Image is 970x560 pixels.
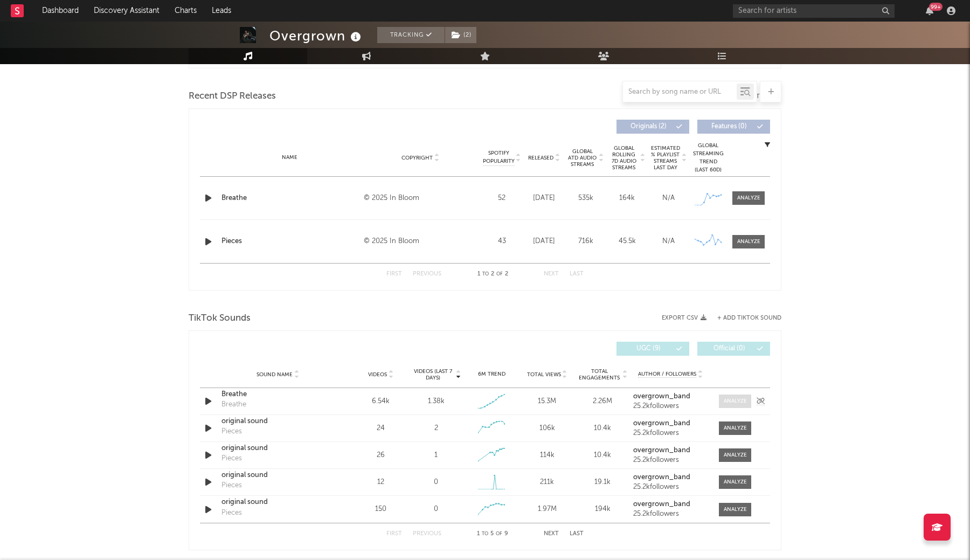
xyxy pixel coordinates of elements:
[633,420,708,427] a: overgrown_band
[704,123,754,130] span: Features ( 0 )
[413,531,441,537] button: Previous
[633,457,708,464] div: 25.2k followers
[692,142,724,174] div: Global Streaming Trend (Last 60D)
[386,271,402,277] button: First
[623,88,737,96] input: Search by song name or URL
[221,470,334,481] a: original sound
[522,423,572,434] div: 106k
[570,271,584,277] button: Last
[633,447,708,454] a: overgrown_band
[221,389,334,400] a: Breathe
[356,396,406,407] div: 6.54k
[623,345,673,352] span: UGC ( 9 )
[522,477,572,488] div: 211k
[356,504,406,515] div: 150
[633,393,690,400] strong: overgrown_band
[567,148,597,168] span: Global ATD Audio Streams
[434,450,438,461] div: 1
[578,504,628,515] div: 194k
[463,528,522,541] div: 1 5 9
[413,271,441,277] button: Previous
[717,315,781,321] button: + Add TikTok Sound
[257,371,293,378] span: Sound Name
[522,450,572,461] div: 114k
[926,6,933,15] button: 99+
[482,272,489,276] span: to
[697,342,770,356] button: Official(0)
[650,145,680,171] span: Estimated % Playlist Streams Last Day
[527,371,561,378] span: Total Views
[221,480,242,491] div: Pieces
[733,4,895,18] input: Search for artists
[609,236,645,247] div: 45.5k
[221,154,358,162] div: Name
[221,236,358,247] a: Pieces
[482,531,488,536] span: to
[578,477,628,488] div: 19.1k
[269,27,364,45] div: Overgrown
[570,531,584,537] button: Last
[633,420,690,427] strong: overgrown_band
[189,312,251,325] span: TikTok Sounds
[496,272,503,276] span: of
[221,193,358,204] a: Breathe
[356,477,406,488] div: 12
[496,531,502,536] span: of
[650,236,687,247] div: N/A
[662,315,706,321] button: Export CSV
[467,370,517,378] div: 6M Trend
[623,123,673,130] span: Originals ( 2 )
[528,155,553,161] span: Released
[445,27,476,43] button: (2)
[368,371,387,378] span: Videos
[706,315,781,321] button: + Add TikTok Sound
[633,483,708,491] div: 25.2k followers
[221,443,334,454] a: original sound
[483,149,515,165] span: Spotify Popularity
[609,193,645,204] div: 164k
[356,450,406,461] div: 26
[578,396,628,407] div: 2.26M
[434,423,438,434] div: 2
[221,426,242,437] div: Pieces
[434,504,438,515] div: 0
[633,474,690,481] strong: overgrown_band
[386,531,402,537] button: First
[522,504,572,515] div: 1.97M
[633,393,708,400] a: overgrown_band
[609,145,639,171] span: Global Rolling 7D Audio Streams
[633,501,690,508] strong: overgrown_band
[567,193,604,204] div: 535k
[221,399,246,410] div: Breathe
[633,510,708,518] div: 25.2k followers
[616,342,689,356] button: UGC(9)
[364,192,477,205] div: © 2025 In Bloom
[221,497,334,508] a: original sound
[544,531,559,537] button: Next
[633,501,708,508] a: overgrown_band
[578,423,628,434] div: 10.4k
[522,396,572,407] div: 15.3M
[633,403,708,410] div: 25.2k followers
[697,120,770,134] button: Features(0)
[633,430,708,437] div: 25.2k followers
[434,477,438,488] div: 0
[221,453,242,464] div: Pieces
[356,423,406,434] div: 24
[633,447,690,454] strong: overgrown_band
[483,236,521,247] div: 43
[463,268,522,281] div: 1 2 2
[364,235,477,248] div: © 2025 In Bloom
[544,271,559,277] button: Next
[578,450,628,461] div: 10.4k
[633,474,708,481] a: overgrown_band
[221,508,242,518] div: Pieces
[929,3,943,11] div: 99 +
[567,236,604,247] div: 716k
